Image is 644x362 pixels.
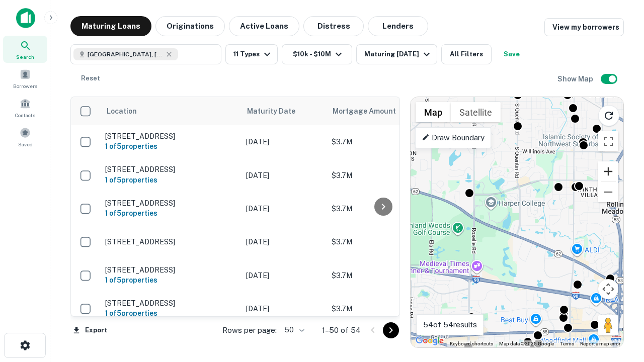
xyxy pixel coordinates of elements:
button: Save your search to get updates of matches that match your search criteria. [496,44,528,64]
span: Contacts [15,111,35,119]
h6: 1 of 5 properties [105,174,236,186]
span: Map data ©2025 Google [499,341,554,346]
p: Draw Boundary [422,132,485,144]
span: Mortgage Amount [333,105,409,117]
h6: 1 of 5 properties [105,141,236,152]
button: Maturing Loans [70,16,151,36]
p: 1–50 of 54 [322,324,361,336]
div: Maturing [DATE] [364,48,433,60]
a: Open this area in Google Maps (opens a new window) [413,334,446,347]
p: [STREET_ADDRESS] [105,165,236,174]
p: [DATE] [246,203,321,214]
p: [STREET_ADDRESS] [105,237,236,246]
h6: Show Map [557,73,595,84]
button: All Filters [441,44,492,64]
h6: 1 of 5 properties [105,275,236,286]
a: Report a map error [580,341,620,346]
th: Location [100,97,241,125]
th: Maturity Date [241,97,327,125]
p: [DATE] [246,236,321,247]
button: Reload search area [598,105,619,126]
button: Export [70,323,110,338]
th: Mortgage Amount [327,97,437,125]
span: Borrowers [13,82,37,90]
a: Contacts [3,94,47,121]
iframe: Chat Widget [594,282,644,330]
p: 54 of 54 results [423,319,477,331]
a: Terms (opens in new tab) [560,341,574,346]
button: Map camera controls [598,279,618,299]
button: Originations [155,16,225,36]
button: Go to next page [383,322,399,338]
button: Show satellite imagery [451,102,501,122]
a: Borrowers [3,65,47,92]
button: Show street map [416,102,451,122]
button: Toggle fullscreen view [598,131,618,151]
p: [DATE] [246,270,321,281]
a: View my borrowers [544,18,624,36]
span: [GEOGRAPHIC_DATA], [GEOGRAPHIC_DATA] [88,50,163,59]
p: [STREET_ADDRESS] [105,299,236,308]
button: Active Loans [229,16,299,36]
a: Search [3,36,47,63]
p: [DATE] [246,170,321,181]
div: 50 [281,323,306,337]
button: Lenders [368,16,428,36]
p: $3.7M [332,270,432,281]
span: Search [16,53,34,61]
p: $3.7M [332,136,432,147]
h6: 1 of 5 properties [105,208,236,219]
p: $3.7M [332,170,432,181]
p: [STREET_ADDRESS] [105,132,236,141]
h6: 1 of 5 properties [105,308,236,319]
a: Saved [3,123,47,150]
button: Zoom out [598,182,618,202]
p: $3.7M [332,236,432,247]
button: Maturing [DATE] [356,44,437,64]
p: $3.7M [332,203,432,214]
button: Reset [74,68,107,88]
p: $3.7M [332,303,432,314]
span: Location [106,105,137,117]
p: [STREET_ADDRESS] [105,199,236,208]
p: [STREET_ADDRESS] [105,265,236,275]
button: $10k - $10M [282,44,352,64]
button: Keyboard shortcuts [450,340,493,347]
span: Saved [18,140,33,148]
p: [DATE] [246,303,321,314]
button: 11 Types [225,44,278,64]
span: Maturity Date [247,105,308,117]
img: Google [413,334,446,347]
button: Distress [303,16,364,36]
div: 0 0 [411,97,623,347]
p: [DATE] [246,136,321,147]
p: Rows per page: [222,324,277,336]
button: Zoom in [598,161,618,182]
img: capitalize-icon.png [16,8,35,28]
